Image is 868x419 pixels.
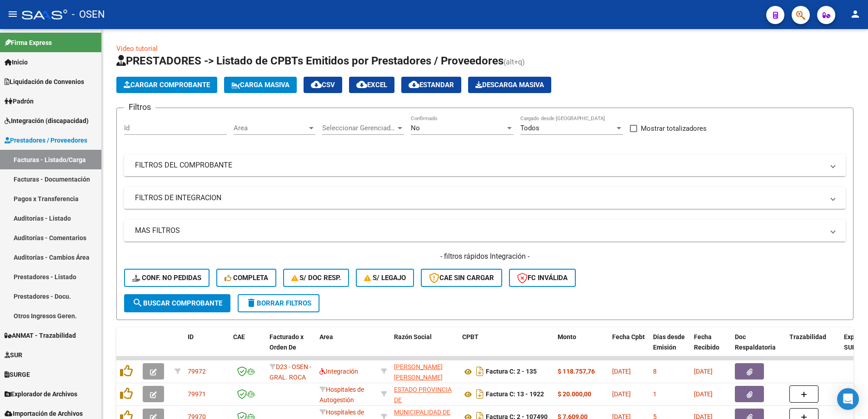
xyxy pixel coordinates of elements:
[837,388,859,410] div: Open Intercom Messenger
[266,327,316,367] datatable-header-cell: Facturado x Orden De
[735,333,776,351] span: Doc Respaldatoria
[124,187,846,209] mat-expansion-panel-header: FILTROS DE INTEGRACION
[554,327,609,367] datatable-header-cell: Monto
[475,81,544,89] span: Descarga Masiva
[291,274,341,282] span: S/ Doc Resp.
[116,44,158,53] a: Video tutorial
[5,409,83,419] span: Importación de Archivos
[558,333,576,340] span: Monto
[319,368,358,375] span: Integración
[394,363,443,381] span: [PERSON_NAME] [PERSON_NAME]
[188,368,206,375] span: 79972
[116,77,217,93] button: Cargar Comprobante
[5,350,22,360] span: SUR
[283,269,349,287] button: S/ Doc Resp.
[124,220,846,242] mat-expansion-panel-header: MAS FILTROS
[394,384,455,404] div: 30673377544
[649,327,690,367] datatable-header-cell: Días desde Emisión
[304,77,342,93] button: CSV
[474,387,486,401] i: Descargar documento
[322,124,396,132] span: Seleccionar Gerenciador
[468,77,551,93] app-download-masive: Descarga masiva de comprobantes (adjuntos)
[5,330,76,340] span: ANMAT - Trazabilidad
[558,390,591,398] strong: $ 20.000,00
[409,81,454,89] span: Estandar
[694,390,713,398] span: [DATE]
[653,368,657,375] span: 8
[558,368,595,375] strong: $ 118.757,76
[231,81,289,89] span: Carga Masiva
[421,269,502,287] button: CAE SIN CARGAR
[789,333,826,340] span: Trazabilidad
[7,9,18,20] mat-icon: menu
[188,390,206,398] span: 79971
[269,363,311,381] span: D23 - OSEN - GRAL. ROCA
[394,333,432,340] span: Razón Social
[474,364,486,379] i: Descargar documento
[5,77,84,87] span: Liquidación de Convenios
[486,391,544,398] strong: Factura C: 13 - 1922
[135,226,824,236] mat-panel-title: MAS FILTROS
[504,58,525,66] span: (alt+q)
[5,57,28,67] span: Inicio
[135,160,824,170] mat-panel-title: FILTROS DEL COMPROBANTE
[229,327,266,367] datatable-header-cell: CAE
[5,135,87,145] span: Prestadores / Proveedores
[5,38,52,48] span: Firma Express
[5,370,30,380] span: SURGE
[641,123,707,134] span: Mostrar totalizadores
[269,333,304,351] span: Facturado x Orden De
[401,77,461,93] button: Estandar
[132,299,222,307] span: Buscar Comprobante
[356,269,414,287] button: S/ legajo
[517,274,568,282] span: FC Inválida
[486,368,537,375] strong: Factura C: 2 - 135
[509,269,576,287] button: FC Inválida
[216,269,276,287] button: Completa
[116,54,504,67] span: PRESTADORES -> Listado de CPBTs Emitidos por Prestadores / Proveedores
[609,327,649,367] datatable-header-cell: Fecha Cpbt
[411,124,420,132] span: No
[319,333,333,340] span: Area
[124,81,210,89] span: Cargar Comprobante
[311,81,335,89] span: CSV
[356,81,387,89] span: EXCEL
[319,386,364,404] span: Hospitales de Autogestión
[132,297,143,308] mat-icon: search
[394,362,455,381] div: 27407073547
[233,333,245,340] span: CAE
[132,274,201,282] span: Conf. no pedidas
[731,327,786,367] datatable-header-cell: Doc Respaldatoria
[234,124,307,132] span: Area
[184,327,229,367] datatable-header-cell: ID
[612,368,631,375] span: [DATE]
[653,333,685,351] span: Días desde Emisión
[135,193,824,203] mat-panel-title: FILTROS DE INTEGRACION
[188,333,194,340] span: ID
[694,333,719,351] span: Fecha Recibido
[124,154,846,176] mat-expansion-panel-header: FILTROS DEL COMPROBANTE
[349,77,394,93] button: EXCEL
[224,77,297,93] button: Carga Masiva
[786,327,840,367] datatable-header-cell: Trazabilidad
[124,101,155,113] h3: Filtros
[364,274,406,282] span: S/ legajo
[238,294,319,312] button: Borrar Filtros
[224,274,268,282] span: Completa
[429,274,494,282] span: CAE SIN CARGAR
[409,79,419,90] mat-icon: cloud_download
[459,327,554,367] datatable-header-cell: CPBT
[311,79,322,90] mat-icon: cloud_download
[246,297,257,308] mat-icon: delete
[124,251,846,261] h4: - filtros rápidos Integración -
[124,269,210,287] button: Conf. no pedidas
[5,96,34,106] span: Padrón
[850,9,861,20] mat-icon: person
[356,79,367,90] mat-icon: cloud_download
[612,333,645,340] span: Fecha Cpbt
[690,327,731,367] datatable-header-cell: Fecha Recibido
[468,77,551,93] button: Descarga Masiva
[653,390,657,398] span: 1
[5,116,89,126] span: Integración (discapacidad)
[520,124,539,132] span: Todos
